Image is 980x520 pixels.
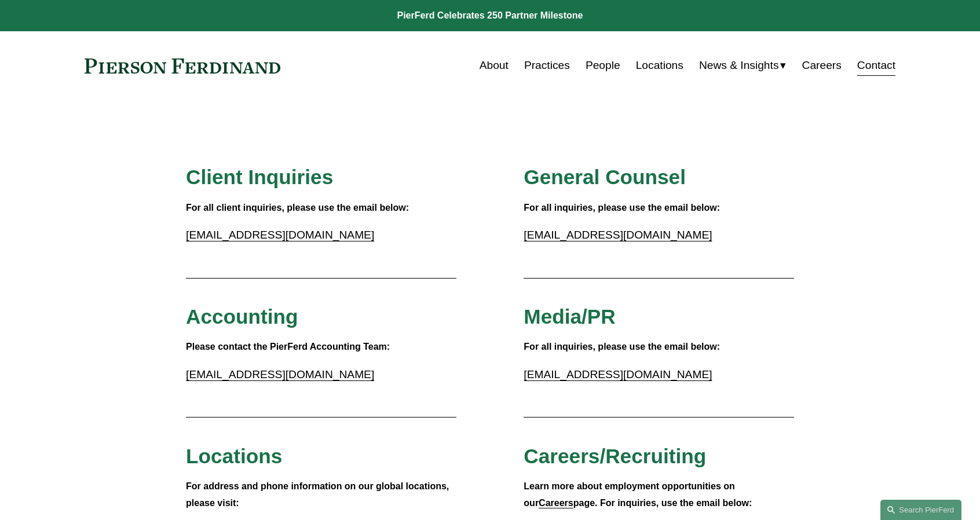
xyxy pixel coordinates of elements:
[186,203,409,213] strong: For all client inquiries, please use the email below:
[186,342,390,351] strong: Please contact the PierFerd Accounting Team:
[186,305,298,328] span: Accounting
[524,54,570,76] a: Practices
[524,229,712,241] a: [EMAIL_ADDRESS][DOMAIN_NAME]
[573,498,752,508] strong: page. For inquiries, use the email below:
[480,54,509,76] a: About
[699,56,779,76] span: News & Insights
[524,166,686,188] span: General Counsel
[524,342,720,351] strong: For all inquiries, please use the email below:
[186,445,282,467] span: Locations
[186,481,452,508] strong: For address and phone information on our global locations, please visit:
[636,54,683,76] a: Locations
[524,203,720,213] strong: For all inquiries, please use the email below:
[699,54,787,76] a: folder dropdown
[802,54,842,76] a: Careers
[586,54,620,76] a: People
[186,166,333,188] span: Client Inquiries
[524,445,706,467] span: Careers/Recruiting
[857,54,895,76] a: Contact
[880,500,961,520] a: Search this site
[186,229,374,241] a: [EMAIL_ADDRESS][DOMAIN_NAME]
[524,481,737,508] strong: Learn more about employment opportunities on our
[539,498,573,508] a: Careers
[524,368,712,380] a: [EMAIL_ADDRESS][DOMAIN_NAME]
[186,368,374,380] a: [EMAIL_ADDRESS][DOMAIN_NAME]
[524,305,615,328] span: Media/PR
